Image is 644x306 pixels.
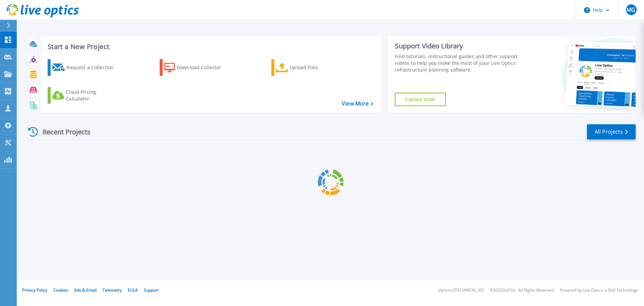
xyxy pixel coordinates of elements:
a: Download Collector [160,59,234,76]
a: Explore Now! [395,93,446,106]
a: Support [144,287,159,293]
div: Upload Files [290,61,343,74]
h3: Start a New Project [48,43,373,50]
a: EULA [128,287,138,293]
div: Cloud Pricing Calculator [66,89,119,102]
a: Ads & Email [74,287,97,293]
a: Request a Collection [48,59,122,76]
a: Cookies [53,287,68,293]
a: Privacy Policy [22,287,47,293]
li: Powered by Live Optics, a Dell Technology [560,288,638,293]
li: Version: [TECHNICAL_ID] [438,288,484,293]
a: View More [342,100,373,107]
div: Find tutorials, instructional guides and other support videos to help you make the most of your L... [395,53,521,73]
div: Request a Collection [67,61,120,74]
div: Download Collector [177,61,230,74]
li: © 2025 Dell Inc. All Rights Reserved [490,288,554,293]
div: Support Video Library [395,42,521,50]
a: Telemetry [103,287,122,293]
span: MG [627,7,635,12]
a: Cloud Pricing Calculator [48,87,122,104]
a: Upload Files [271,59,346,76]
a: All Projects [587,124,636,139]
div: Recent Projects [26,124,100,140]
